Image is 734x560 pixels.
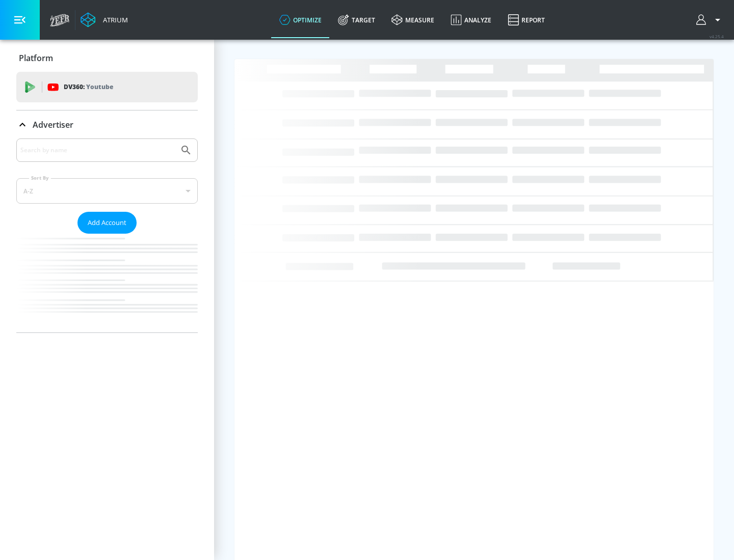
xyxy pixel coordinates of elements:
[16,178,198,204] div: A-Z
[20,144,175,157] input: Search by name
[500,2,553,38] a: Report
[16,44,198,72] div: Platform
[99,15,128,24] div: Atrium
[442,2,500,38] a: Analyze
[77,212,137,234] button: Add Account
[16,72,198,102] div: DV360: Youtube
[330,2,383,38] a: Target
[16,110,198,139] div: Advertiser
[19,52,53,64] p: Platform
[271,2,330,38] a: optimize
[64,81,113,93] p: DV360:
[86,81,113,92] p: Youtube
[710,34,724,39] span: v 4.25.4
[33,119,73,130] p: Advertiser
[16,138,198,332] div: Advertiser
[29,175,51,181] label: Sort By
[88,217,126,229] span: Add Account
[81,12,128,27] a: Atrium
[383,2,442,38] a: measure
[16,234,198,332] nav: list of Advertiser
